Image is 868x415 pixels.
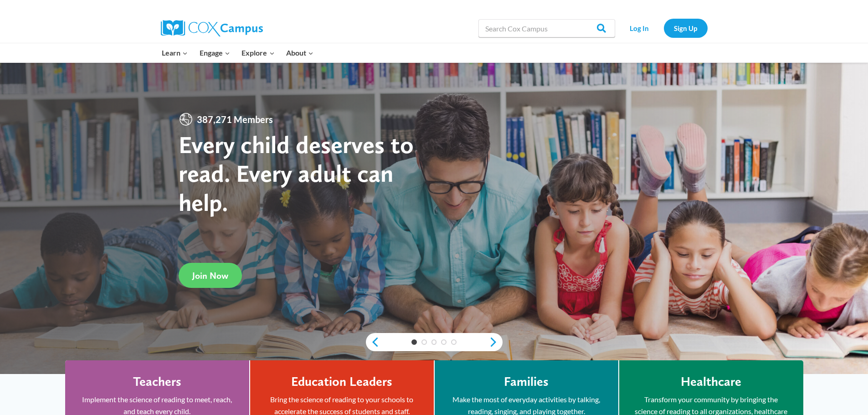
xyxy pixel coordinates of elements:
[179,130,414,217] strong: Every child deserves to read. Every adult can help.
[478,19,615,37] input: Search Cox Campus
[421,339,427,345] a: 2
[179,263,242,288] a: Join Now
[441,339,447,345] a: 4
[620,19,659,37] a: Log In
[489,337,503,348] a: next
[286,47,313,59] span: About
[681,374,741,389] h4: Healthcare
[411,339,417,345] a: 1
[161,20,263,36] img: Cox Campus
[504,374,549,389] h4: Families
[156,43,319,62] nav: Primary Navigation
[431,339,437,345] a: 3
[366,337,380,348] a: previous
[162,47,188,59] span: Learn
[366,333,503,351] div: content slider buttons
[451,339,457,345] a: 5
[241,47,274,59] span: Explore
[664,19,708,37] a: Sign Up
[133,374,181,389] h4: Teachers
[200,47,230,59] span: Engage
[291,374,392,389] h4: Education Leaders
[192,270,228,281] span: Join Now
[193,112,277,127] span: 387,271 Members
[620,19,708,37] nav: Secondary Navigation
